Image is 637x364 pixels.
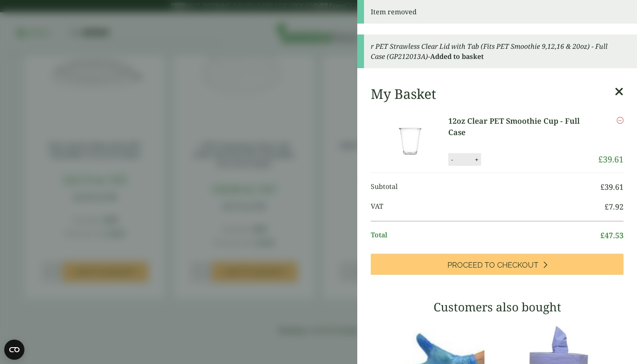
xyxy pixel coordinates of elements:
[371,230,600,241] span: Total
[600,230,624,240] bdi: 47.53
[600,182,605,192] span: £
[371,181,600,193] span: Subtotal
[605,202,624,212] bdi: 7.92
[472,156,481,163] button: +
[371,201,605,213] span: VAT
[448,115,598,138] a: 12oz Clear PET Smoothie Cup - Full Case
[371,42,608,61] em: r PET Strawless Clear Lid with Tab (Fits PET Smoothie 9,12,16 & 20oz) - Full Case (GP212013A)
[447,260,538,270] span: Proceed to Checkout
[371,254,624,275] a: Proceed to Checkout
[430,52,484,61] strong: Added to basket
[605,202,609,212] span: £
[617,115,624,125] a: Remove this item
[598,154,603,165] span: £
[371,86,436,102] h2: My Basket
[598,154,624,165] bdi: 39.61
[371,300,624,314] h3: Customers also bought
[4,340,24,360] button: Open CMP widget
[600,230,605,240] span: £
[449,156,455,163] button: -
[357,35,637,68] div: -
[600,182,624,192] bdi: 39.61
